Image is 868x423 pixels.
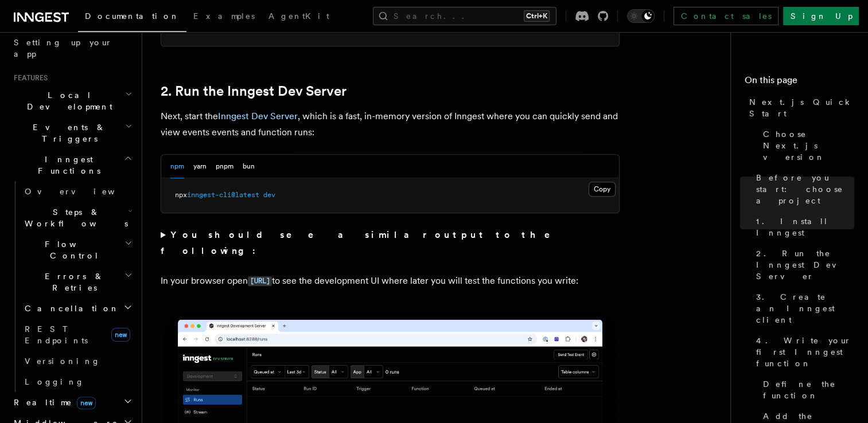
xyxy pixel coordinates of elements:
a: Define the function [758,374,854,406]
span: Features [9,73,48,83]
a: [URL] [248,275,272,286]
summary: You should see a similar output to the following: [161,227,620,259]
span: Realtime [9,397,96,408]
a: Setting up your app [9,32,135,64]
span: Documentation [85,11,180,21]
span: inngest-cli@latest [187,191,259,199]
span: REST Endpoints [25,324,88,345]
span: 2. Run the Inngest Dev Server [756,248,854,282]
button: Cancellation [20,298,135,319]
a: Choose Next.js version [758,124,854,167]
span: AgentKit [268,11,329,21]
span: Choose Next.js version [763,128,854,163]
span: Flow Control [20,238,124,261]
span: Errors & Retries [20,271,124,293]
span: Steps & Workflows [20,206,128,229]
p: In your browser open to see the development UI where later you will test the functions you write: [161,273,620,289]
span: 4. Write your first Inngest function [756,335,854,369]
span: Local Development [9,89,125,112]
button: npm [170,155,184,178]
span: Define the function [763,378,854,401]
span: Setting up your app [14,38,112,58]
span: Overview [25,187,143,196]
button: Flow Control [20,234,135,266]
a: AgentKit [262,3,336,31]
span: new [77,397,96,409]
span: Before you start: choose a project [756,172,854,206]
a: Next.js Quick Start [745,92,854,124]
a: 3. Create an Inngest client [752,287,854,330]
h4: On this page [745,73,854,92]
span: Events & Triggers [9,122,125,144]
button: Realtimenew [9,392,135,413]
span: new [111,328,130,342]
button: Toggle dark mode [627,9,655,23]
span: Next.js Quick Start [749,96,854,119]
span: Logging [25,377,84,386]
button: Inngest Functions [9,149,135,181]
button: Search...Ctrl+K [373,7,556,25]
button: pnpm [216,155,233,178]
span: Versioning [25,357,100,366]
button: bun [243,155,255,178]
a: Sign Up [783,7,859,25]
strong: You should see a similar output to the following: [161,229,566,256]
button: yarn [193,155,207,178]
a: Before you start: choose a project [752,167,854,211]
p: Next, start the , which is a fast, in-memory version of Inngest where you can quickly send and vi... [161,108,620,140]
a: Documentation [78,3,186,32]
a: 1. Install Inngest [752,211,854,243]
span: Inngest Functions [9,154,124,177]
button: Copy [589,182,616,197]
div: Inngest Functions [9,181,135,392]
a: 4. Write your first Inngest function [752,330,854,374]
a: Examples [186,3,262,31]
code: [URL] [248,276,272,286]
span: Cancellation [20,303,119,314]
button: Local Development [9,85,135,117]
a: REST Endpointsnew [20,319,135,351]
button: Events & Triggers [9,117,135,149]
a: Logging [20,371,135,392]
kbd: Ctrl+K [524,10,550,22]
a: 2. Run the Inngest Dev Server [752,243,854,287]
a: Contact sales [674,7,779,25]
button: Steps & Workflows [20,202,135,234]
span: npx [175,191,187,199]
span: 1. Install Inngest [756,216,854,238]
span: 3. Create an Inngest client [756,291,854,326]
span: dev [263,191,275,199]
a: 2. Run the Inngest Dev Server [161,83,347,99]
a: Inngest Dev Server [218,111,298,122]
a: Overview [20,181,135,202]
a: Versioning [20,351,135,371]
span: Examples [193,11,255,21]
button: Errors & Retries [20,266,135,298]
